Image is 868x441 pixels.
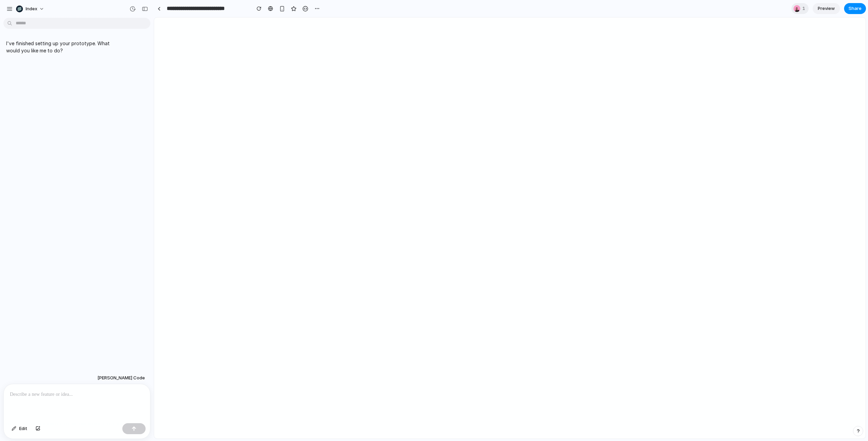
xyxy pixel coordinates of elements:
[95,372,147,384] button: [PERSON_NAME] Code
[818,5,835,12] span: Preview
[791,3,809,14] div: 1
[8,423,31,434] button: Edit
[19,425,27,432] span: Edit
[849,5,862,12] span: Share
[13,3,48,14] button: Index
[26,5,37,12] span: Index
[802,5,807,12] span: 1
[813,3,840,14] a: Preview
[97,375,145,381] span: [PERSON_NAME] Code
[6,40,120,54] p: I've finished setting up your prototype. What would you like me to do?
[844,3,866,14] button: Share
